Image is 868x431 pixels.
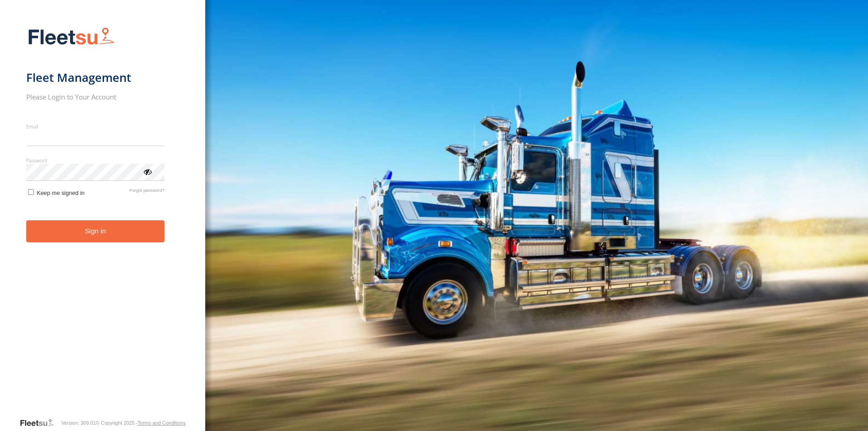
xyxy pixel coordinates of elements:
h1: Fleet Management [26,70,165,85]
a: Terms and Conditions [137,420,185,426]
span: Keep me signed in [37,189,85,196]
button: Sign in [26,220,165,242]
form: main [26,22,179,417]
input: Keep me signed in [28,189,34,195]
label: Email [26,123,165,130]
a: Visit our Website [19,418,61,427]
h2: Please Login to Your Account [26,92,165,101]
div: ViewPassword [143,167,152,176]
label: Password [26,157,165,164]
div: © Copyright 2025 - [96,420,186,426]
a: Forgot password? [129,188,165,196]
div: Version: 309.01 [61,420,95,426]
img: Fleetsu [26,25,117,48]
